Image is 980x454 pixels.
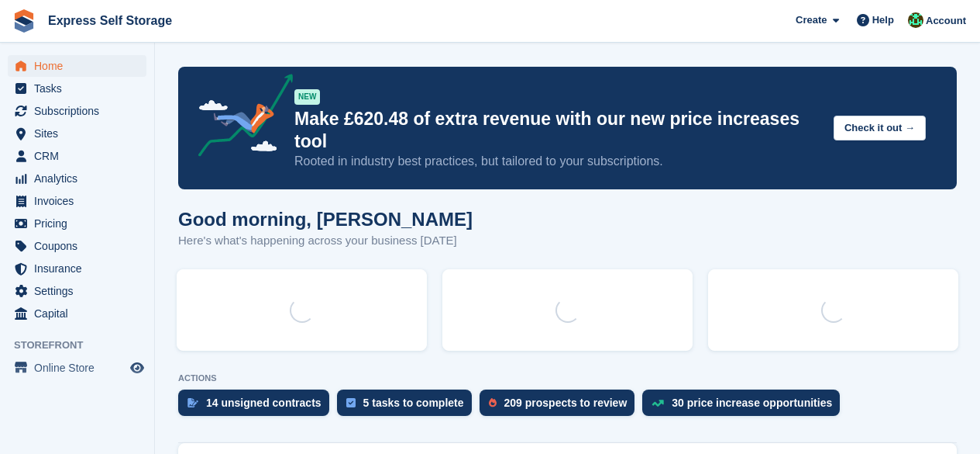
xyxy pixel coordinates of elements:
a: menu [8,100,146,122]
p: Here's what's happening across your business [DATE] [178,232,473,250]
span: Analytics [34,168,127,189]
h1: Good morning, [PERSON_NAME] [178,209,473,230]
img: prospect-51fa495bee0391a8d652442698ab0144808aea92771e9ea1ae160a38d050c398.svg [489,398,497,407]
img: task-75834270c22a3079a89374b754ae025e5fb1db73e45f91037f5363f120a921f8.svg [346,398,356,407]
span: Subscriptions [34,100,127,122]
a: 209 prospects to review [480,390,643,424]
a: Preview store [128,359,146,377]
span: Insurance [34,258,127,279]
div: 14 unsigned contracts [206,397,322,409]
img: Shakiyra Davis [908,12,923,28]
div: NEW [294,89,320,105]
span: Home [34,55,127,77]
a: menu [8,190,146,212]
a: 30 price increase opportunities [642,390,848,424]
div: 209 prospects to review [504,397,628,409]
a: 5 tasks to complete [337,390,480,424]
span: Invoices [34,190,127,212]
a: menu [8,168,146,189]
span: Sites [34,123,127,144]
img: price-adjustments-announcement-icon-8257ccfd72463d97f412b2fc003d46551f7dbcb40ab6d574587a9cd5c0d94... [185,74,294,162]
a: menu [8,123,146,144]
span: Capital [34,303,127,324]
p: Rooted in industry best practices, but tailored to your subscriptions. [294,153,821,170]
a: menu [8,78,146,99]
a: menu [8,235,146,257]
img: price_increase_opportunities-93ffe204e8149a01c8c9dc8f82e8f89637d9d84a8eef4429ea346261dce0b2c0.svg [652,400,664,407]
a: menu [8,303,146,324]
img: stora-icon-8386f47178a22dfd0bd8f6a31ec36ba5ce8667c1dd55bd0f319d3a0aa187defe.svg [12,9,36,33]
div: 30 price increase opportunities [672,397,832,409]
img: contract_signature_icon-13c848040528278c33f63329250d36e43548de30e8caae1d1a13099fd9432cc5.svg [187,398,198,407]
span: Tasks [34,78,127,99]
span: Pricing [34,213,127,234]
div: 5 tasks to complete [363,397,464,409]
a: menu [8,357,146,379]
span: Help [872,12,894,28]
p: Make £620.48 of extra revenue with our new price increases tool [294,108,821,153]
span: Create [796,12,827,28]
button: Check it out → [834,116,926,141]
span: CRM [34,145,127,167]
a: menu [8,145,146,167]
a: menu [8,280,146,302]
span: Settings [34,280,127,302]
a: menu [8,258,146,279]
a: Express Self Storage [42,8,178,33]
a: menu [8,55,146,77]
a: 14 unsigned contracts [178,390,337,424]
p: ACTIONS [178,373,957,383]
span: Coupons [34,235,127,257]
a: menu [8,213,146,234]
span: Storefront [14,338,154,353]
span: Online Store [34,357,127,379]
span: Account [926,13,966,29]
